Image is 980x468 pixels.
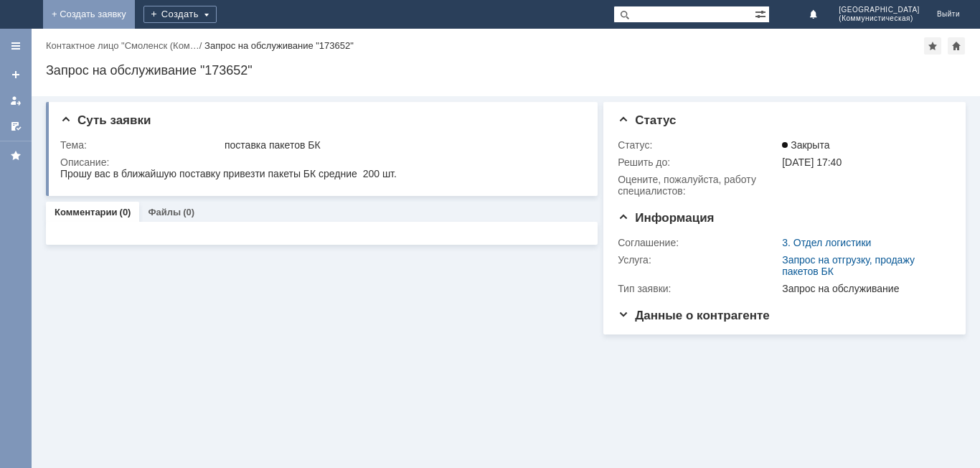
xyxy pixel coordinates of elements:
[60,113,151,127] span: Суть заявки
[225,139,578,151] div: поставка пакетов БК
[4,89,27,112] a: Мои заявки
[782,254,915,277] a: Запрос на отгрузку, продажу пакетов БК
[46,63,966,78] div: Запрос на обслуживание "173652"
[618,283,779,294] div: Тип заявки:
[839,6,920,14] span: [GEOGRAPHIC_DATA]
[4,115,27,138] a: Мои согласования
[782,139,829,151] span: Закрыта
[618,254,779,266] div: Услуга:
[618,156,779,168] div: Решить до:
[46,40,199,51] a: Контактное лицо "Смоленск (Ком…
[618,113,676,127] span: Статус
[618,237,779,248] div: Соглашение:
[782,237,871,248] a: 3. Отдел логистики
[60,156,581,168] div: Описание:
[755,6,769,20] span: Расширенный поиск
[4,63,27,86] a: Создать заявку
[618,174,779,197] div: Oцените, пожалуйста, работу специалистов:
[204,40,354,51] div: Запрос на обслуживание "173652"
[618,139,779,151] div: Статус:
[46,40,204,51] div: /
[618,211,714,225] span: Информация
[143,6,217,23] div: Создать
[948,37,965,55] div: Сделать домашней страницей
[183,207,194,217] div: (0)
[782,156,842,168] span: [DATE] 17:40
[618,309,770,322] span: Данные о контрагенте
[55,207,118,217] a: Комментарии
[782,283,945,294] div: Запрос на обслуживание
[148,207,181,217] a: Файлы
[60,139,222,151] div: Тема:
[924,37,941,55] div: Добавить в избранное
[120,207,131,217] div: (0)
[839,14,920,23] span: (Коммунистическая)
